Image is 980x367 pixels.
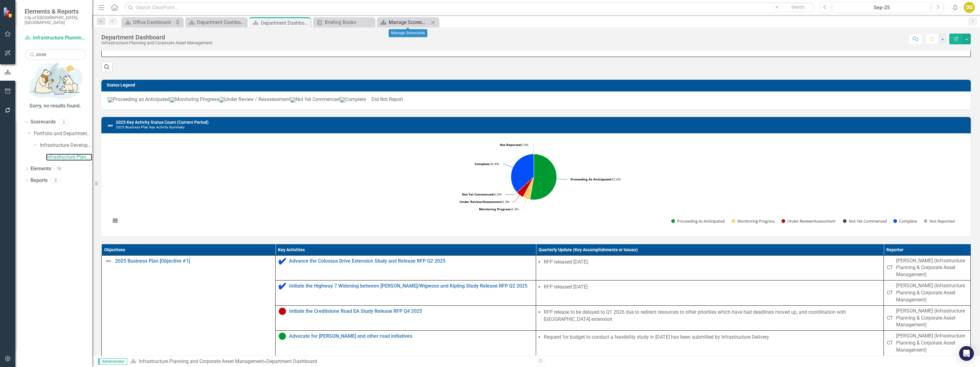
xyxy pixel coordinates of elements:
[462,192,501,196] text: 0.0%
[930,218,955,224] text: Not Reported
[782,218,836,224] button: Show Under Review/Assessment
[315,18,373,26] a: Briefing Books
[25,49,86,60] input: Search Below...
[266,358,317,364] div: Department Dashboard
[102,255,276,356] td: Double-Click to Edit Right Click for Context Menu
[964,2,975,13] button: DG
[25,60,86,101] img: No results found
[108,138,965,230] div: Chart. Highcharts interactive chart.
[462,192,494,196] tspan: Not Yet Commenced:
[51,178,61,183] div: 0
[570,177,621,181] text: 52.6%
[887,315,893,322] div: CT
[290,97,296,103] img: NotYet.png
[279,257,286,265] img: Complete
[279,282,286,290] img: Complete
[500,143,521,147] tspan: Not Reported:
[544,309,880,323] li: RFP release to be delayed to Q1 2026 due to redirect resources to other priorities which have had...
[276,305,536,331] td: Double-Click to Edit Right Click for Context Menu
[896,282,967,304] div: [PERSON_NAME] (Infrastructure Planning & Corporate Asset Management)
[30,119,56,126] a: Scorecards
[887,289,893,296] div: CT
[108,97,113,103] img: ProceedingGreen.png
[107,122,114,129] img: Not Defined
[101,34,213,41] div: Department Dashboard
[544,284,880,291] li: RFP released [DATE]
[46,154,92,161] a: Infrastructure Planning and Corporate Asset Management
[115,258,272,264] a: 2025 Business Plan [Objective #1]
[101,41,213,45] div: Infrastructure Planning and Corporate Asset Management
[54,166,64,171] div: 16
[884,305,971,331] td: Double-Click to Edit
[40,142,92,149] a: Infrastructure Development Portfolio
[884,280,971,306] td: Double-Click to Edit
[536,305,884,331] td: Double-Click to Edit
[170,97,175,103] img: Monitoring.png
[479,207,519,211] text: 5.3%
[276,331,536,356] td: Double-Click to Edit Right Click for Context Menu
[116,125,185,129] small: 2025 Business Plan Key Activity Summary
[536,255,884,280] td: Double-Click to Edit
[536,331,884,356] td: Double-Click to Edit
[536,280,884,306] td: Double-Click to Edit
[835,4,928,11] div: Sep-25
[896,257,967,279] div: [PERSON_NAME] (Infrastructure Planning & Corporate Asset Management)
[25,8,86,15] span: Elements & Reports
[219,97,225,103] img: UnderReview.png
[782,3,813,12] button: Search
[25,15,86,25] small: City of [GEOGRAPHIC_DATA], [GEOGRAPHIC_DATA]
[29,103,81,110] div: Sorry, no results found.
[884,331,971,356] td: Double-Click to Edit
[460,200,509,204] text: 5.3%
[289,333,533,339] a: Advocate for [PERSON_NAME] and other road initiatives
[3,7,14,18] img: ClearPoint Strategy
[517,177,534,196] path: Under Review/Assessment, 1.
[570,177,612,181] tspan: Proceeding As Anticipated:
[791,5,805,10] span: Search
[959,346,974,361] div: Open Intercom Messenger
[475,162,499,166] text: 36.8%
[25,34,86,42] a: Infrastructure Planning and Corporate Asset Management
[124,2,815,13] input: Search ClearPoint...
[111,216,120,225] button: View chart menu, Chart
[30,165,51,172] a: Elements
[893,218,917,224] button: Show Complete
[102,46,971,57] td: Double-Click to Edit
[130,358,531,365] div: »
[187,18,245,26] a: Department Dashboard
[366,98,371,101] img: DidNotReport.png
[276,280,536,306] td: Double-Click to Edit Right Click for Context Menu
[108,138,960,230] svg: Interactive chart
[389,29,427,37] div: Manage Scorecards
[924,218,955,224] button: Show Not Reported
[378,18,429,26] a: Manage Scorecards
[523,177,534,199] path: Monitoring Progress, 1.
[105,257,112,265] img: Not Defined
[30,177,48,184] a: Reports
[887,340,893,347] div: CT
[279,308,286,315] img: Under Review / Reassessment
[261,19,309,27] div: Department Dashboard
[133,18,174,26] div: Office Dashboard
[843,218,887,224] button: Show Not Yet Commenced
[123,18,174,26] a: Office Dashboard
[279,333,286,340] img: Proceeding as Anticipated
[479,207,512,211] tspan: Monitoring Progress:
[59,119,69,125] div: 3
[475,162,490,166] tspan: Complete:
[833,2,931,13] button: Sep-25
[671,218,725,224] button: Show Proceeding As Anticipated
[34,130,92,137] a: Portfolio and Department Scorecards
[325,18,373,26] div: Briefing Books
[289,283,533,289] a: Initiate the Highway 7 Widening between [PERSON_NAME]/Wigwoss and Kipling Study Release RFP Q2 2025
[896,333,967,354] div: [PERSON_NAME] (Infrastructure Planning & Corporate Asset Management)
[731,218,774,224] button: Show Monitoring Progress
[139,358,264,364] a: Infrastructure Planning and Corporate Asset Management
[511,154,534,192] path: Complete, 7.
[116,120,209,125] a: 2025 Key Activity Status Count (Current Period)
[340,97,345,103] img: Complete_icon.png
[884,255,971,280] td: Double-Click to Edit
[289,309,533,314] a: Initiate the Creditstone Road EA Study Release RFP Q4 2025
[887,264,893,271] div: CT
